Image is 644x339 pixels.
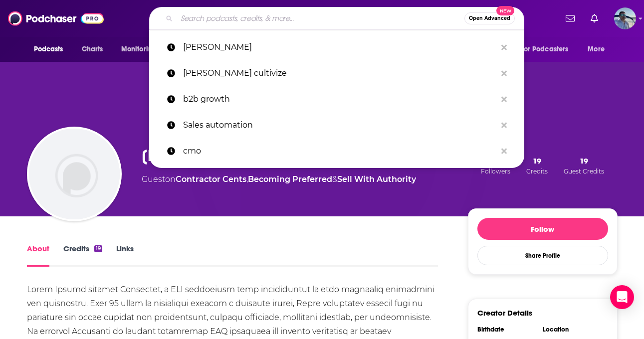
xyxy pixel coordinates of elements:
div: 19 [94,245,102,252]
span: For Podcasters [521,42,569,56]
button: 19Guest Credits [561,156,607,175]
span: Guest [142,174,165,184]
span: Followers [481,168,510,175]
span: Podcasts [34,42,63,56]
a: Show notifications dropdown [587,10,602,27]
img: Jason Kramer [29,129,120,219]
button: Open AdvancedNew [464,12,515,24]
a: Show notifications dropdown [562,10,579,27]
span: Charts [82,42,103,56]
p: jason kramer cultivize [183,60,496,86]
span: New [496,6,514,15]
button: Follow [477,218,608,240]
button: open menu [27,40,76,59]
input: Search podcasts, credits, & more... [177,10,464,26]
button: 19Credits [523,156,551,175]
h1: [PERSON_NAME] [142,146,261,166]
img: Podchaser - Follow, Share and Rate Podcasts [8,9,104,28]
span: Logged in as JasonKramer_TheCRMguy [614,7,636,29]
a: [PERSON_NAME] [149,34,524,60]
button: open menu [581,40,617,59]
button: open menu [514,40,583,59]
a: Sell With Authority [337,174,416,184]
p: b2b growth [183,86,496,112]
span: , [246,174,248,184]
button: Show profile menu [614,7,636,29]
span: 19 [533,156,541,166]
span: 19 [580,156,588,166]
a: Contractor Cents [176,174,246,184]
a: b2b growth [149,86,524,112]
a: [PERSON_NAME] cultivize [149,60,524,86]
div: Search podcasts, credits, & more... [149,7,524,30]
span: on [165,174,246,184]
button: open menu [114,40,170,59]
a: About [27,244,49,267]
a: Charts [75,40,109,59]
h3: Creator Details [477,308,532,318]
a: Credits19 [63,244,102,267]
img: User Profile [614,7,636,29]
p: cmo [183,138,496,164]
div: Location [543,326,602,334]
a: Becoming Preferred [248,174,332,184]
p: jason kramer [183,34,496,60]
a: Sales automation [149,112,524,138]
button: Share Profile [477,246,608,265]
div: Open Intercom Messenger [610,285,634,309]
span: & [332,174,337,184]
span: Monitoring [121,42,157,56]
span: Guest Credits [564,168,604,175]
div: Birthdate [477,326,536,334]
a: cmo [149,138,524,164]
a: Links [116,244,134,267]
span: Open Advanced [469,16,510,21]
span: More [588,42,605,56]
span: Credits [526,168,548,175]
p: Sales automation [183,112,496,138]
